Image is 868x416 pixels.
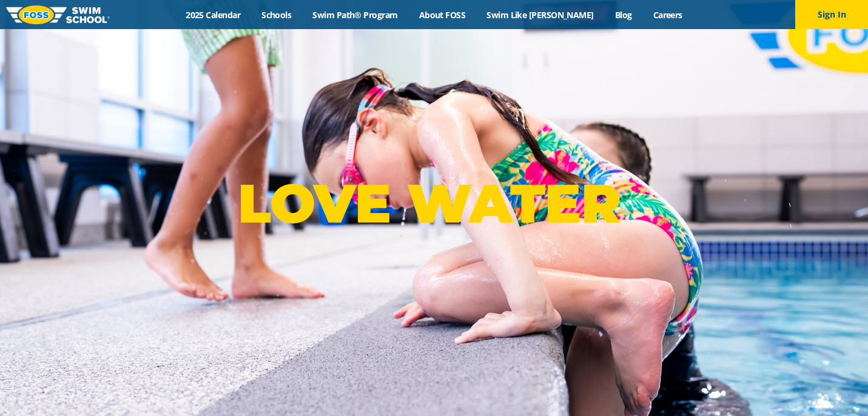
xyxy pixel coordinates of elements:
a: Swim Path® Program [302,9,408,21]
a: Blog [604,9,642,21]
a: 2025 Calendar [175,9,251,21]
a: About FOSS [408,9,476,21]
sup: ® [621,183,630,198]
p: LOVE WATER [238,171,630,236]
a: Schools [251,9,302,21]
a: Careers [642,9,693,21]
img: FOSS Swim School Logo [6,5,110,24]
a: Swim Like [PERSON_NAME] [476,9,605,21]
